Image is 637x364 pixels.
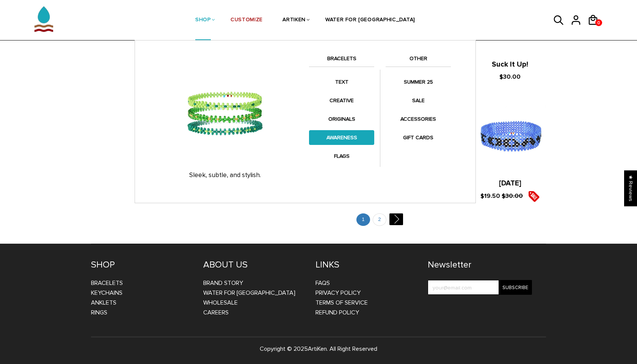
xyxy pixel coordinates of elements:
a: Anklets [91,299,116,306]
a:  [389,213,403,225]
a: Rings [91,309,107,316]
a: WATER FOR [GEOGRAPHIC_DATA] [325,0,415,40]
a: AWARENESS [309,130,374,145]
a: [DATE] [499,179,521,188]
div: Click to open Judge.me floating reviews tab [624,170,637,206]
span: $19.50 [480,192,500,200]
h4: Newsletter [428,259,532,271]
a: GIFT CARDS [386,130,451,145]
a: ACCESSORIES [386,112,451,126]
a: SUMMER 25 [386,75,451,89]
a: Refund Policy [315,309,359,316]
a: Suck It Up! [492,60,528,69]
a: Keychains [91,289,122,297]
h4: LINKS [315,259,416,271]
a: SHOP [195,0,211,40]
a: Terms of Service [315,299,368,306]
span: $30.00 [499,73,521,81]
a: Privacy Policy [315,289,361,297]
img: sale5.png [528,191,540,202]
a: WHOLESALE [203,299,238,306]
a: Bracelets [91,279,123,287]
a: CUSTOMIZE [231,0,263,40]
p: Copyright © 2025 . All Right Reserved [91,344,546,354]
input: your@email.com [428,280,532,295]
a: 1 [356,213,370,226]
a: OTHER [386,54,451,67]
h4: SHOP [91,259,192,271]
a: BRAND STORY [203,279,243,287]
a: ARTIKEN [282,0,306,40]
a: ArtiKen [308,345,327,353]
a: 0 [595,19,602,26]
a: 2 [373,213,386,226]
s: $30.00 [502,192,523,200]
a: WATER FOR [GEOGRAPHIC_DATA] [203,289,295,297]
a: ORIGINALS [309,112,374,126]
a: BRACELETS [309,54,374,67]
h4: ABOUT US [203,259,304,271]
a: FLAGS [309,149,374,163]
a: CAREERS [203,309,229,316]
input: Subscribe [499,280,532,295]
a: SALE [386,93,451,108]
a: TEXT [309,75,374,89]
a: FAQs [315,279,330,287]
span: 0 [595,18,602,28]
a: CREATIVE [309,93,374,108]
p: Sleek, subtle, and stylish. [148,171,301,179]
